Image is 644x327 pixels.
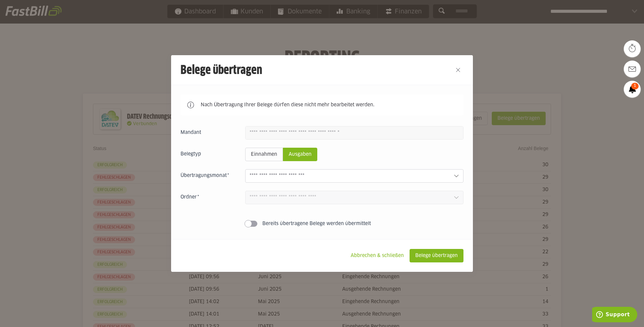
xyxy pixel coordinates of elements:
sl-radio-button: Einnahmen [245,148,283,161]
sl-switch: Bereits übertragene Belege werden übermittelt [181,220,463,227]
sl-button: Belege übertragen [410,249,463,262]
a: 1 [624,81,641,98]
sl-button: Abbrechen & schließen [345,249,410,262]
iframe: Öffnet ein Widget, in dem Sie weitere Informationen finden [592,307,637,324]
span: 1 [631,83,639,89]
sl-radio-button: Ausgaben [283,148,317,161]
